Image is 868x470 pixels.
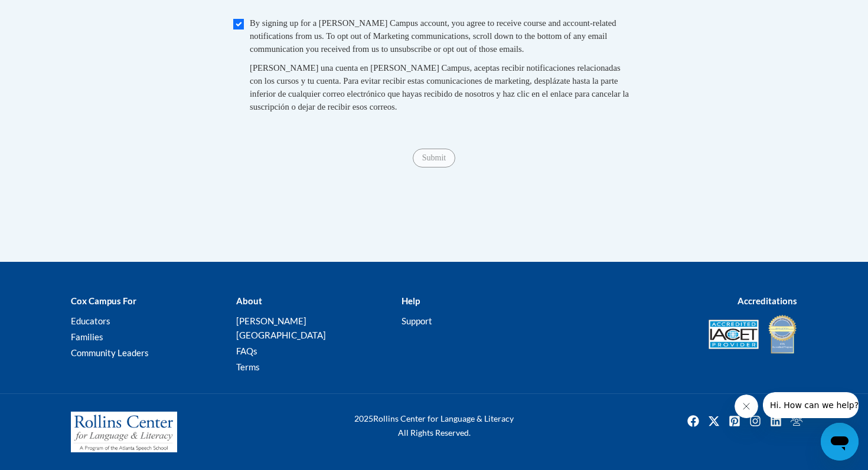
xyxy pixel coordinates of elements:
img: LinkedIn icon [766,412,785,430]
a: Linkedin [766,412,785,430]
img: Pinterest icon [725,412,744,430]
img: Instagram icon [746,412,765,430]
a: Educators [71,315,110,326]
a: Instagram [746,412,765,430]
img: Accredited IACET® Provider [709,320,759,349]
b: About [236,295,262,306]
span: [PERSON_NAME] una cuenta en [PERSON_NAME] Campus, aceptas recibir notificaciones relacionadas con... [250,63,629,111]
b: Help [402,295,420,306]
span: 2025 [354,413,373,423]
b: Accreditations [738,295,797,306]
img: Facebook icon [684,412,703,430]
a: [PERSON_NAME][GEOGRAPHIC_DATA] [236,315,326,340]
iframe: Message from company [763,392,859,418]
img: IDA® Accredited [768,314,797,355]
span: By signing up for a [PERSON_NAME] Campus account, you agree to receive course and account-related... [250,18,616,54]
img: Rollins Center for Language & Literacy - A Program of the Atlanta Speech School [71,412,177,453]
a: Terms [236,361,260,372]
a: Pinterest [725,412,744,430]
img: Facebook group icon [787,412,806,430]
a: Facebook Group [787,412,806,430]
b: Cox Campus For [71,295,136,306]
a: FAQs [236,346,257,356]
a: Community Leaders [71,347,149,358]
a: Twitter [704,412,723,430]
a: Families [71,331,103,342]
iframe: Close message [735,395,758,418]
img: Twitter icon [704,412,723,430]
a: Facebook [684,412,703,430]
div: Rollins Center for Language & Literacy All Rights Reserved. [310,412,558,440]
iframe: Button to launch messaging window [821,423,859,461]
a: Support [402,315,432,326]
